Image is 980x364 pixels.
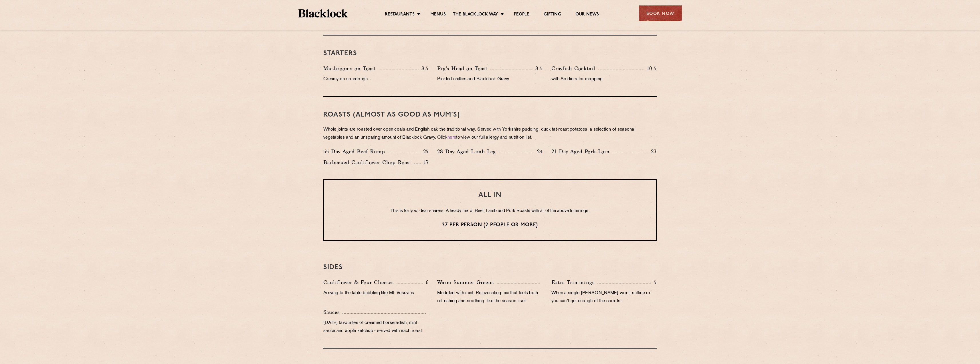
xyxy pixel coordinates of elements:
p: 24 [534,148,543,155]
p: 8.5 [532,65,543,72]
p: Barbecued Cauliflower Chop Roast [323,158,414,166]
p: 27 per person (2 people or more) [335,221,645,229]
p: 28 Day Aged Lamb Leg [437,147,499,156]
p: Cauliflower & Four Cheeses [323,278,397,286]
a: Gifting [544,12,561,18]
p: 17 [421,159,429,166]
p: Warm Summer Greens [437,278,497,286]
p: 10.5 [644,65,657,72]
a: Menus [430,12,446,18]
h3: Roasts (Almost as good as Mum's) [323,111,657,119]
p: 55 Day Aged Beef Rump [323,147,388,156]
img: BL_Textured_Logo-footer-cropped.svg [298,9,348,17]
h3: Starters [323,50,657,57]
p: Sauces [323,308,342,316]
p: When a single [PERSON_NAME] won't suffice or you can't get enough of the carrots! [551,289,657,305]
p: 21 Day Aged Pork Loin [551,147,613,156]
p: Extra Trimmings [551,278,597,286]
p: 5 [651,279,657,286]
a: Restaurants [385,12,415,18]
p: 25 [420,148,429,155]
a: here [448,135,456,140]
p: Whole joints are roasted over open coals and English oak the traditional way. Served with Yorkshi... [323,126,657,142]
p: This is for you, dear sharers. A heady mix of Beef, Lamb and Pork Roasts with all of the above tr... [335,207,645,215]
p: 23 [648,148,657,155]
p: Arriving to the table bubbling like Mt. Vesuvius [323,289,429,297]
p: with Soldiers for mopping [551,75,657,83]
h3: ALL IN [335,191,645,199]
p: Crayfish Cocktail [551,64,598,72]
p: 8.5 [419,65,429,72]
div: Book Now [639,5,682,21]
p: 6 [423,279,429,286]
h3: SIDES [323,264,657,271]
a: Our News [575,12,599,18]
a: The Blacklock Way [453,12,498,18]
a: People [514,12,529,18]
p: Creamy on sourdough [323,75,429,83]
p: Pig’s Head on Toast [437,64,490,72]
p: Mushrooms on Toast [323,64,379,72]
p: [DATE] favourites of creamed horseradish, mint sauce and apple ketchup - served with each roast. [323,319,429,335]
p: Pickled chillies and Blacklock Gravy [437,75,543,83]
p: Muddled with mint. Rejuvenating mix that feels both refreshing and soothing, like the season itself [437,289,543,305]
